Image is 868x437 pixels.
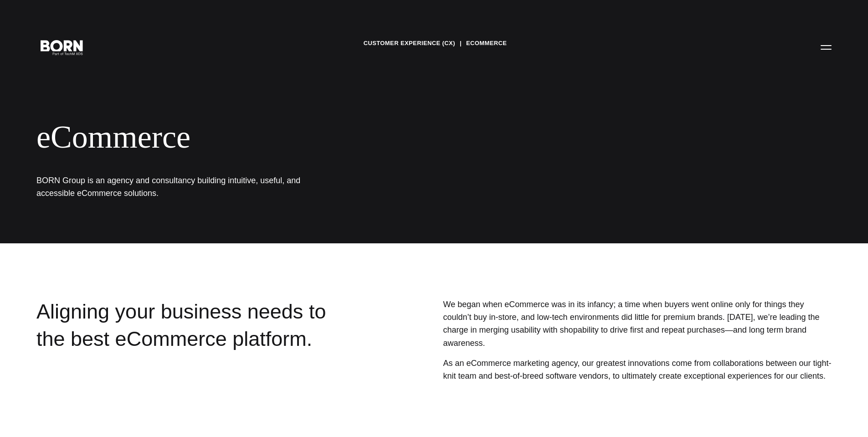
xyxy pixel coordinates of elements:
button: Open [815,37,837,57]
p: As an eCommerce marketing agency, our greatest innovations come from collaborations between our t... [443,357,832,382]
div: Aligning your business needs to the best eCommerce platform. [36,298,357,426]
div: eCommerce [36,118,556,156]
p: We began when eCommerce was in its infancy; a time when buyers went online only for things they c... [443,298,832,350]
a: Customer Experience (CX) [364,36,455,50]
h1: BORN Group is an agency and consultancy building intuitive, useful, and accessible eCommerce solu... [36,174,310,200]
a: eCommerce [466,36,507,50]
